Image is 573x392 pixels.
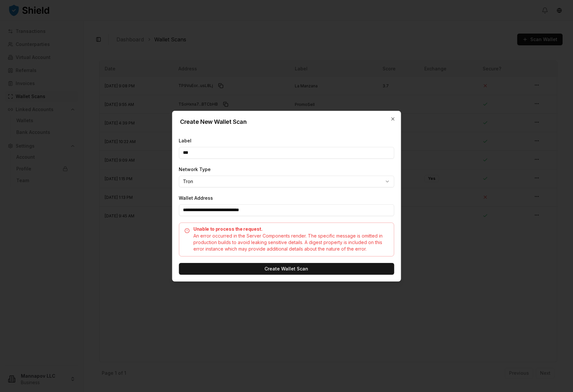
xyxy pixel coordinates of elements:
[179,167,211,172] label: Network Type
[180,119,393,125] h2: Create New Wallet Scan
[179,263,394,275] button: Create Wallet Scan
[184,233,389,252] div: An error occurred in the Server Components render. The specific message is omitted in production ...
[184,227,389,231] h5: Unable to process the request.
[179,138,191,143] label: Label
[179,195,213,201] label: Wallet Address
